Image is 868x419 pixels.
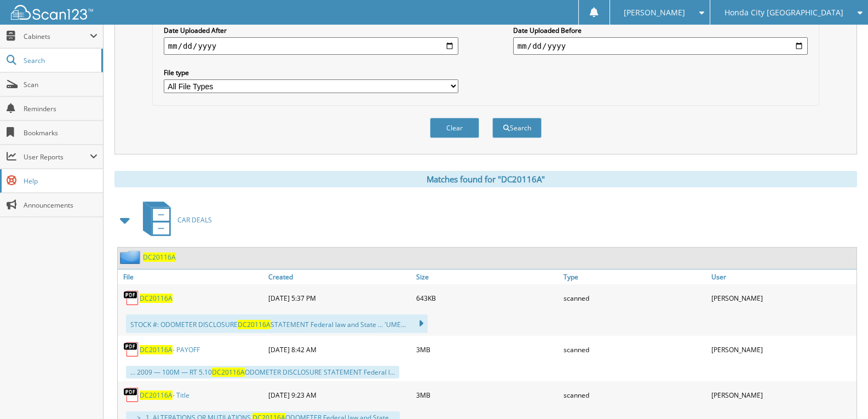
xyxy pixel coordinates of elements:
span: DC20116A [140,391,173,400]
a: User [709,269,856,284]
span: CAR DEALS [177,215,212,225]
label: Date Uploaded After [164,26,458,35]
img: folder2.png [120,250,143,264]
div: STOCK #: ODOMETER DISCLOSURE STATEMENT Federal law and State ... 'UME... [126,314,428,333]
div: [PERSON_NAME] [709,338,856,360]
div: 643KB [413,287,561,309]
div: ... 2009 — 100M — RT 5.10 ODOMETER DISCLOSURE STATEMENT Federal l... [126,366,399,378]
span: [PERSON_NAME] [624,9,685,16]
div: scanned [561,338,709,360]
div: 3MB [413,338,561,360]
span: DC20116A [238,320,271,329]
a: CAR DEALS [136,198,212,242]
div: 3MB [413,384,561,406]
a: DC20116A- PAYOFF [140,345,200,354]
label: File type [164,68,458,77]
span: User Reports [24,152,90,162]
span: Help [24,176,97,186]
button: Search [492,118,542,138]
div: [PERSON_NAME] [709,287,856,309]
div: scanned [561,287,709,309]
span: DC20116A [212,368,245,377]
input: start [164,37,458,55]
a: Created [266,269,413,284]
span: Search [24,56,96,65]
span: DC20116A [140,345,173,354]
img: scan123-logo-white.svg [11,5,93,20]
div: [DATE] 5:37 PM [266,287,413,309]
div: Matches found for "DC20116A" [114,171,857,187]
img: PDF.png [123,290,140,306]
span: Reminders [24,104,97,113]
a: File [118,269,266,284]
span: Scan [24,80,97,89]
button: Clear [430,118,479,138]
span: Cabinets [24,32,90,41]
span: Announcements [24,200,97,210]
img: PDF.png [123,387,140,403]
a: DC20116A [140,294,173,303]
input: end [513,37,808,55]
div: [DATE] 9:23 AM [266,384,413,406]
a: Size [413,269,561,284]
label: Date Uploaded Before [513,26,808,35]
img: PDF.png [123,341,140,358]
a: Type [561,269,709,284]
iframe: Chat Widget [813,366,868,419]
div: scanned [561,384,709,406]
span: Honda City [GEOGRAPHIC_DATA] [725,9,843,16]
a: DC20116A [143,252,176,262]
div: [DATE] 8:42 AM [266,338,413,360]
span: Bookmarks [24,128,97,137]
div: [PERSON_NAME] [709,384,856,406]
a: DC20116A- Title [140,391,189,400]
